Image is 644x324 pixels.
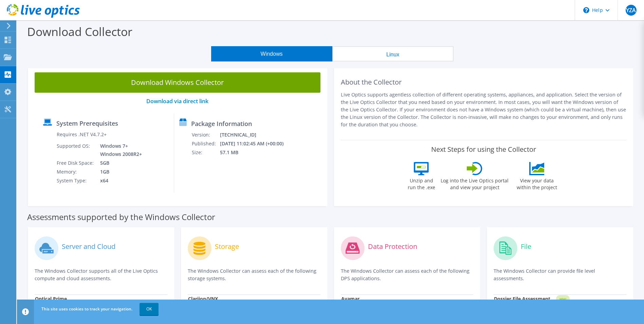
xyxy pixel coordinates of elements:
strong: Clariion/VNX [188,295,218,302]
td: x64 [95,176,143,185]
label: System Prerequisites [56,120,118,127]
label: Data Protection [368,243,417,250]
p: The Windows Collector can provide file level assessments. [494,267,626,282]
button: Linux [332,46,454,61]
td: System Type: [56,176,95,185]
strong: Dossier File Assessment [494,295,550,302]
label: Requires .NET V4.7.2+ [57,131,107,138]
td: Supported OS: [56,142,95,159]
td: 1GB [95,167,143,176]
a: Download Windows Collector [35,72,320,93]
td: Free Disk Space: [56,159,95,167]
td: [TECHNICAL_ID] [220,130,293,139]
span: YZA [626,5,637,16]
label: Log into the Live Optics portal and view your project [440,175,509,191]
td: Size: [191,148,220,157]
td: Windows 7+ Windows 2008R2+ [95,142,143,159]
td: [DATE] 11:02:45 AM (+00:00) [220,139,293,148]
svg: \n [583,7,589,13]
p: The Windows Collector can assess each of the following DPS applications. [341,267,474,282]
td: 5GB [95,159,143,167]
label: Download Collector [27,24,132,39]
label: Server and Cloud [62,243,115,250]
td: Version: [191,130,220,139]
a: Download via direct link [146,97,208,105]
p: Live Optics supports agentless collection of different operating systems, appliances, and applica... [341,91,627,128]
label: View your data within the project [512,175,561,191]
label: Storage [215,243,239,250]
td: 57.1 MB [220,148,293,157]
p: The Windows Collector can assess each of the following storage systems. [188,267,320,282]
h2: About the Collector [341,78,627,86]
label: Next Steps for using the Collector [431,145,536,154]
label: File [521,243,531,250]
td: Memory: [56,167,95,176]
tspan: NEW! [559,297,566,301]
label: Unzip and run the .exe [406,175,437,191]
strong: Optical Prime [35,295,67,302]
span: This site uses cookies to track your navigation. [41,306,132,312]
label: Assessments supported by the Windows Collector [27,214,215,220]
strong: Avamar [341,295,360,302]
td: Published: [191,139,220,148]
a: OK [140,303,159,315]
p: The Windows Collector supports all of the Live Optics compute and cloud assessments. [35,267,167,282]
label: Package Information [191,120,252,127]
button: Windows [211,46,332,61]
